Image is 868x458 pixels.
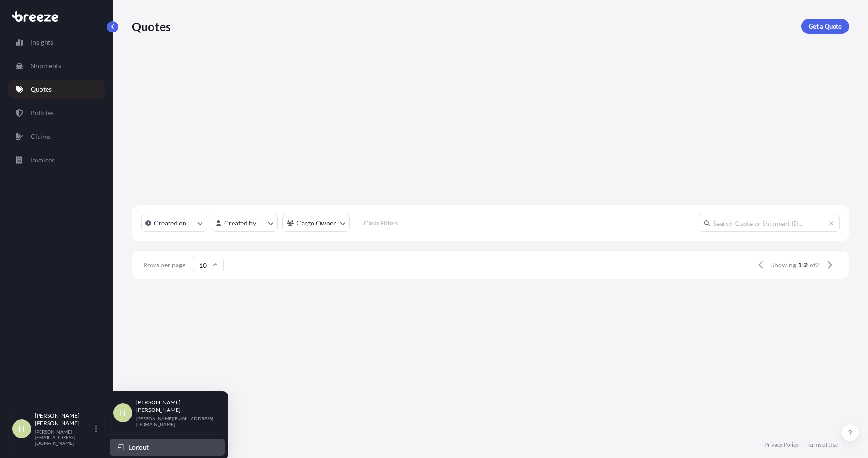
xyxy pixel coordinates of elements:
a: Invoices [8,151,105,169]
span: H [18,424,25,434]
p: Cargo Owner [297,218,336,228]
p: [PERSON_NAME] [PERSON_NAME] [136,399,213,414]
p: [PERSON_NAME] [PERSON_NAME] [35,412,93,427]
span: 1-2 [798,260,808,270]
p: Quotes [132,19,171,34]
a: Get a Quote [801,19,849,34]
a: Terms of Use [806,441,838,449]
p: Policies [31,108,54,118]
button: cargoOwner Filter options [282,215,350,232]
span: Showing [771,260,796,270]
a: Quotes [8,80,105,99]
span: Logout [129,442,149,452]
a: Policies [8,104,105,122]
input: Search Quote or Shipment ID... [699,215,840,232]
button: Clear Filters [354,216,407,231]
p: [PERSON_NAME][EMAIL_ADDRESS][DOMAIN_NAME] [35,429,93,446]
span: H [120,408,126,418]
p: Clear Filters [364,218,398,228]
button: createdBy Filter options [212,215,278,232]
span: Rows per page [143,260,185,270]
a: Shipments [8,56,105,75]
p: Get a Quote [809,22,842,31]
a: Privacy Policy [764,441,799,449]
p: Created by [224,218,256,228]
p: Claims [31,132,51,141]
p: Invoices [31,155,55,165]
p: Insights [31,38,53,47]
a: Insights [8,33,105,52]
a: Claims [8,127,105,146]
span: of 2 [810,260,820,270]
p: Shipments [31,61,61,71]
button: createdOn Filter options [141,215,207,232]
button: Logout [110,439,225,456]
p: [PERSON_NAME][EMAIL_ADDRESS][DOMAIN_NAME] [136,416,213,427]
p: Created on [154,218,186,228]
p: Quotes [31,85,52,94]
